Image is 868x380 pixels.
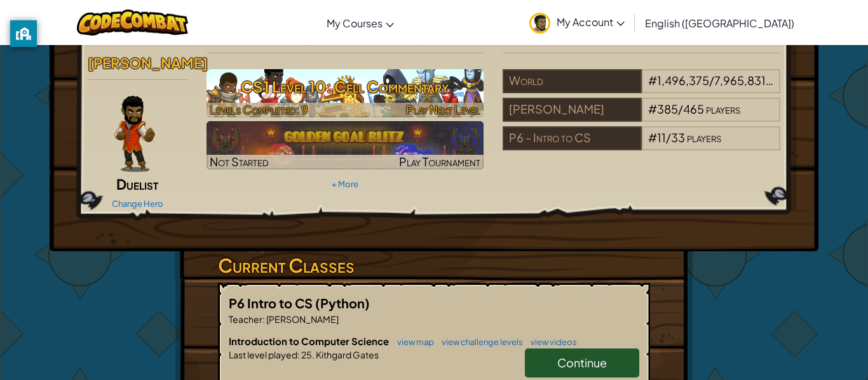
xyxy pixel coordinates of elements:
a: [PERSON_NAME]#385/465players [503,110,780,124]
span: Teacher [229,313,262,325]
span: / [678,102,683,116]
a: English ([GEOGRAPHIC_DATA]) [639,6,801,40]
img: CS1 Level 10: Cell Commentary [207,69,484,117]
span: [PERSON_NAME] [88,54,208,72]
span: Play Tournament [399,154,480,169]
a: World#1,496,375/7,965,831players [503,81,780,96]
h3: Current Classes [218,251,650,280]
span: Duelist [116,175,158,193]
span: [PERSON_NAME] [265,313,339,325]
div: P6 - Intro to CS [503,126,641,150]
span: players [687,130,721,145]
span: 25. [300,349,315,360]
span: Play Next Level [406,102,480,117]
a: Play Next Level [207,69,484,117]
span: 7,965,831 [714,73,773,88]
h3: CS1 Level 10: Cell Commentary [207,72,484,101]
a: Change Hero [112,199,163,209]
span: 465 [683,102,704,116]
span: players [706,102,740,116]
span: Not Started [210,154,269,169]
img: duelist-pose.png [114,96,155,172]
span: English ([GEOGRAPHIC_DATA]) [645,16,794,30]
span: P6 Intro to CS [229,295,315,311]
span: 33 [671,130,685,145]
span: (Python) [315,295,370,311]
span: 385 [657,102,678,116]
a: P6 - Intro to CS#11/33players [503,138,780,153]
img: CodeCombat logo [77,10,188,36]
span: My Courses [327,16,383,30]
div: World [503,69,641,93]
span: 11 [657,130,666,145]
span: Last level played [229,349,297,360]
span: # [648,73,657,88]
a: view videos [524,337,577,347]
img: Golden Goal [207,121,484,169]
span: # [648,130,657,145]
img: avatar [529,13,550,34]
span: My Account [557,15,625,29]
a: + More [332,179,358,189]
span: Levels Completed: 9 [210,102,308,117]
span: : [262,313,265,325]
a: view map [391,337,434,347]
a: Not StartedPlay Tournament [207,121,484,169]
span: / [666,130,671,145]
span: Introduction to Computer Science [229,335,391,347]
a: My Courses [320,6,400,40]
span: Continue [557,355,607,370]
a: view challenge levels [435,337,523,347]
button: privacy banner [10,20,37,47]
span: : [297,349,300,360]
a: My Account [523,3,631,43]
span: # [648,102,657,116]
span: 1,496,375 [657,73,709,88]
span: Kithgard Gates [315,349,379,360]
span: / [709,73,714,88]
div: [PERSON_NAME] [503,98,641,122]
